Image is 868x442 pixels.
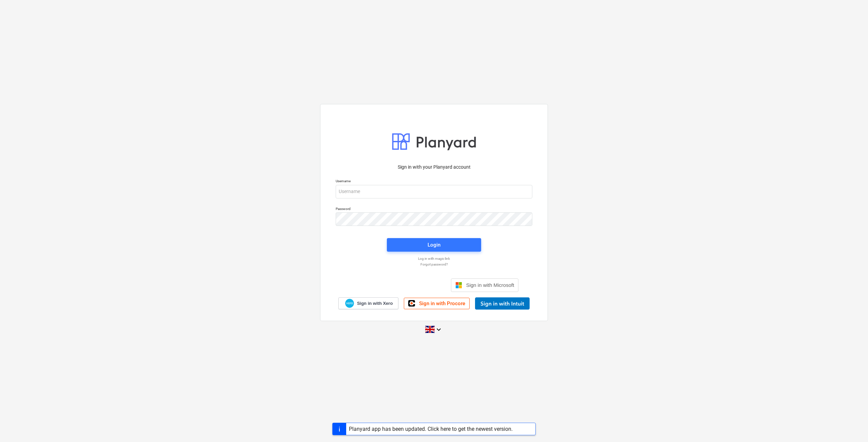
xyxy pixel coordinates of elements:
p: Password [336,207,532,212]
button: Login [387,238,481,252]
a: Log in with magic link [332,256,536,261]
input: Username [336,185,532,198]
p: Sign in with your Planyard account [336,164,532,171]
iframe: Chat Widget [834,409,868,442]
a: Sign in with Xero [338,297,399,309]
a: Forgot password? [332,262,536,267]
span: Sign in with Xero [357,300,393,307]
img: Microsoft logo [455,282,462,289]
span: Sign in with Procore [419,300,465,307]
div: Planyard app has been updated. Click here to get the newest version. [349,426,513,432]
img: Xero logo [345,299,354,308]
iframe: Prisijungimas naudojant „Google“ mygtuką [346,278,449,293]
span: Sign in with Microsoft [466,282,514,288]
a: Sign in with Procore [404,298,470,309]
div: Login [428,240,440,249]
p: Username [336,179,532,185]
i: keyboard_arrow_down [435,325,443,334]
